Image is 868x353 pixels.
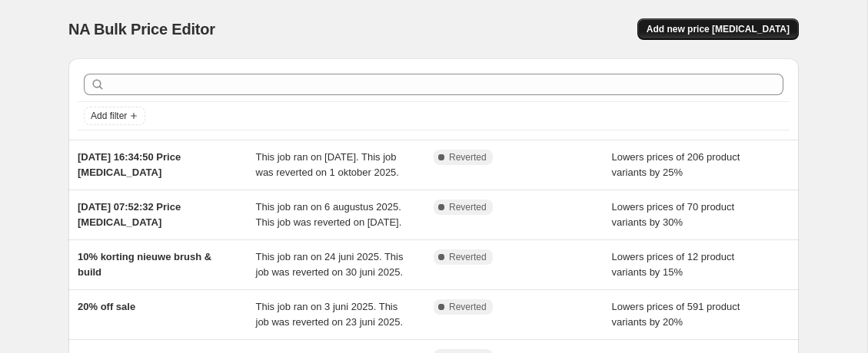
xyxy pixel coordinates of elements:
button: Add filter [84,107,145,125]
span: 20% off sale [78,301,135,312]
span: This job ran on 6 augustus 2025. This job was reverted on [DATE]. [256,201,402,228]
span: Reverted [449,201,487,213]
span: Lowers prices of 591 product variants by 20% [612,301,740,328]
span: 10% korting nieuwe brush & build [78,251,211,278]
span: Lowers prices of 70 product variants by 30% [612,201,735,228]
span: Lowers prices of 206 product variants by 25% [612,151,740,178]
span: Lowers prices of 12 product variants by 15% [612,251,735,278]
span: NA Bulk Price Editor [68,21,215,38]
span: Add filter [91,110,127,122]
span: Reverted [449,301,487,313]
span: This job ran on [DATE]. This job was reverted on 1 oktober 2025. [256,151,399,178]
span: Add new price [MEDICAL_DATA] [647,23,790,35]
span: Reverted [449,151,487,163]
span: [DATE] 16:34:50 Price [MEDICAL_DATA] [78,151,181,178]
button: Add new price [MEDICAL_DATA] [637,18,799,40]
span: Reverted [449,251,487,263]
span: This job ran on 24 juni 2025. This job was reverted on 30 juni 2025. [256,251,404,278]
span: This job ran on 3 juni 2025. This job was reverted on 23 juni 2025. [256,301,404,328]
span: [DATE] 07:52:32 Price [MEDICAL_DATA] [78,201,181,228]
